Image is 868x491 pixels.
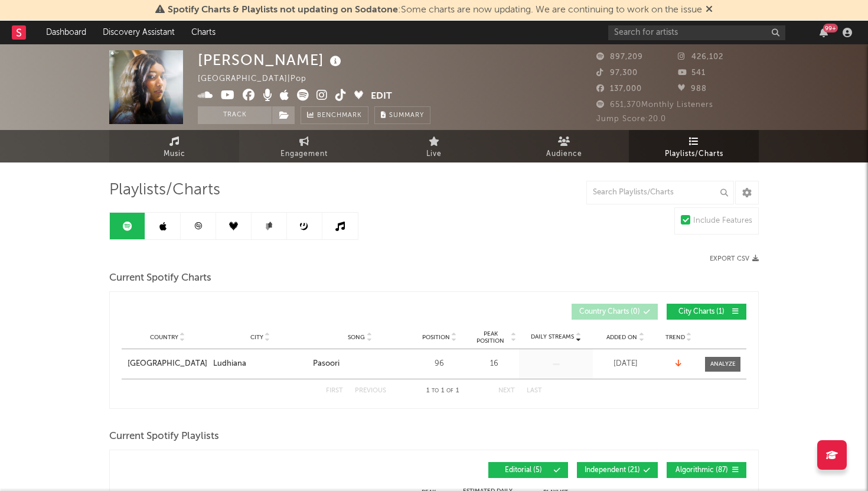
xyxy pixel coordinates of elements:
button: Editorial(5) [488,462,568,478]
span: Added On [606,334,637,341]
button: Export CSV [710,255,759,262]
span: Spotify Charts & Playlists not updating on Sodatone [168,5,398,15]
span: Algorithmic ( 87 ) [674,467,729,474]
span: Current Spotify Charts [109,271,211,285]
span: Audience [546,147,582,161]
button: Country Charts(0) [572,304,658,320]
button: Algorithmic(87) [667,462,746,478]
span: Engagement [280,147,328,161]
span: Editorial ( 5 ) [496,467,550,474]
div: Ludhiana [213,358,246,370]
span: Peak Position [472,330,509,344]
span: of [446,388,453,394]
div: Pasoori [313,358,340,370]
button: Independent(21) [577,462,658,478]
a: Live [369,130,499,162]
a: Ludhiana [213,358,307,370]
input: Search Playlists/Charts [586,181,734,204]
span: 426,102 [678,53,723,61]
div: [DATE] [596,358,655,370]
span: 97,300 [596,69,638,77]
span: Dismiss [706,5,713,15]
span: Daily Streams [531,333,574,342]
span: Live [426,147,442,161]
span: Independent ( 21 ) [585,467,640,474]
span: Position [422,334,450,341]
span: Playlists/Charts [109,183,220,197]
a: Music [109,130,239,162]
span: 897,209 [596,53,643,61]
span: Country [150,334,178,341]
button: City Charts(1) [667,304,746,320]
button: Summary [374,106,430,124]
button: Edit [371,89,392,104]
button: First [326,388,343,394]
a: [GEOGRAPHIC_DATA] [128,358,207,370]
a: Playlists/Charts [629,130,759,162]
input: Search for artists [608,25,785,40]
button: 99+ [820,28,828,37]
span: Trend [665,334,685,341]
span: Song [348,334,365,341]
span: to [432,388,439,394]
div: 96 [413,358,466,370]
div: 99 + [823,24,838,32]
a: Engagement [239,130,369,162]
span: 541 [678,69,706,77]
div: 1 1 1 [410,384,475,398]
a: Pasoori [313,358,407,370]
div: [GEOGRAPHIC_DATA] | Pop [198,72,320,86]
a: Audience [499,130,629,162]
div: 16 [472,358,516,370]
span: Summary [389,112,424,119]
button: Previous [355,388,386,394]
button: Last [527,388,542,394]
span: Playlists/Charts [665,147,723,161]
div: [PERSON_NAME] [198,50,344,70]
span: City [250,334,263,341]
span: 651,370 Monthly Listeners [596,101,713,109]
a: Dashboard [38,21,94,44]
span: 988 [678,85,707,93]
span: Benchmark [317,109,362,123]
span: Jump Score: 20.0 [596,115,666,123]
div: Include Features [693,214,752,228]
span: City Charts ( 1 ) [674,308,729,316]
a: Charts [183,21,224,44]
span: : Some charts are now updating. We are continuing to work on the issue [168,5,702,15]
button: Next [498,388,515,394]
a: Benchmark [301,106,368,124]
span: 137,000 [596,85,642,93]
span: Music [164,147,185,161]
span: Current Spotify Playlists [109,430,219,444]
a: Discovery Assistant [94,21,183,44]
span: Country Charts ( 0 ) [579,308,640,316]
button: Track [198,106,272,124]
